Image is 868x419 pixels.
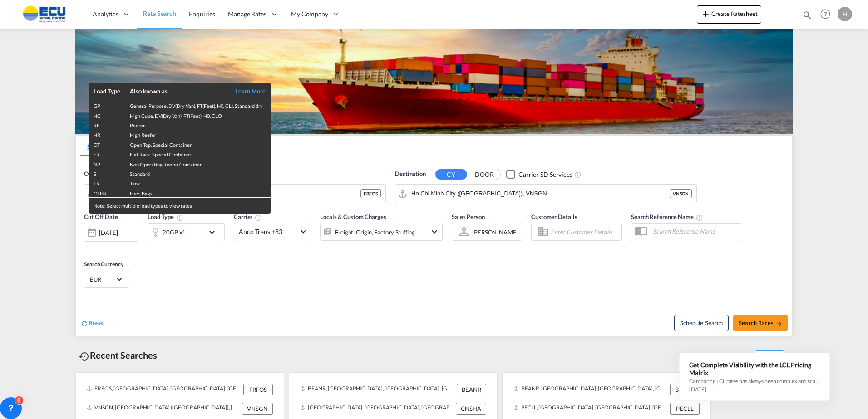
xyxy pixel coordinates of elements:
[89,139,125,149] td: OT
[89,178,125,187] td: TK
[89,159,125,168] td: NR
[125,100,271,110] td: General Purpose, DV(Dry Van), FT(Feet), H0, CLI, Standard dry
[89,100,125,110] td: GP
[125,188,271,198] td: Flexi Bags
[89,83,125,100] th: Load Type
[89,188,125,198] td: OTHR
[89,198,271,214] div: Note: Select multiple load types to view rates
[125,139,271,149] td: Open Top, Special Container
[130,87,225,95] div: Also known as
[125,178,271,187] td: Tank
[89,110,125,120] td: HC
[225,87,266,95] a: Learn More
[89,149,125,158] td: FR
[125,149,271,158] td: Flat Rack, Special Container
[125,129,271,139] td: High Reefer
[125,168,271,178] td: Standard
[89,168,125,178] td: S
[89,120,125,129] td: RE
[125,120,271,129] td: Reefer
[89,129,125,139] td: HR
[125,159,271,168] td: Non Operating Reefer Container
[125,110,271,120] td: High Cube, DV(Dry Van), FT(Feet), H0, CLO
